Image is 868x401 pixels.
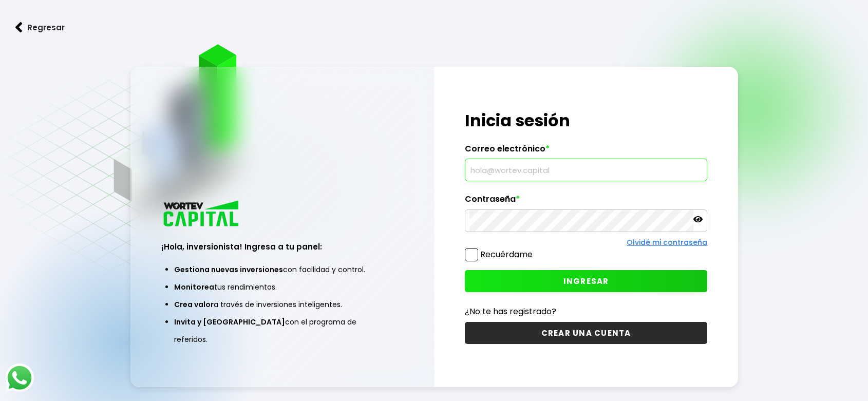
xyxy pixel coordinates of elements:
img: logo_wortev_capital [161,199,242,230]
h1: Inicia sesión [465,108,707,133]
h3: ¡Hola, inversionista! Ingresa a tu panel: [161,241,404,253]
span: Crea valor [174,299,214,310]
img: logos_whatsapp-icon.242b2217.svg [5,364,34,392]
a: ¿No te has registrado?CREAR UNA CUENTA [465,305,707,344]
li: tus rendimientos. [174,278,391,296]
label: Correo electrónico [465,144,707,159]
label: Recuérdame [480,249,533,260]
input: hola@wortev.capital [469,159,703,181]
p: ¿No te has registrado? [465,305,707,318]
span: Invita y [GEOGRAPHIC_DATA] [174,317,285,327]
li: con facilidad y control. [174,261,391,278]
button: INGRESAR [465,270,707,292]
img: flecha izquierda [15,22,23,33]
button: CREAR UNA CUENTA [465,322,707,344]
label: Contraseña [465,194,707,209]
span: INGRESAR [563,276,609,287]
span: Monitorea [174,282,214,292]
a: Olvidé mi contraseña [627,237,707,247]
li: con el programa de referidos. [174,313,391,348]
span: Gestiona nuevas inversiones [174,264,283,275]
li: a través de inversiones inteligentes. [174,296,391,313]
